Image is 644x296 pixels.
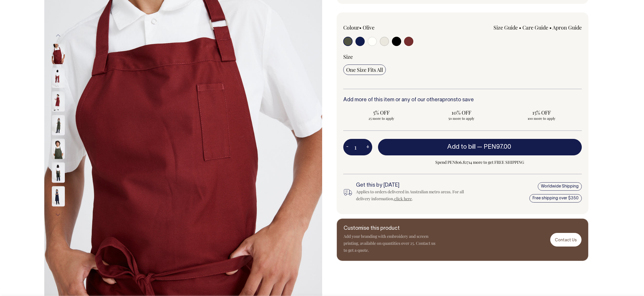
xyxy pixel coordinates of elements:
[553,24,582,31] a: Apron Guide
[394,196,412,201] a: click here
[52,91,65,111] img: Birdy Apron
[477,144,513,150] span: —
[52,67,65,88] img: burgundy
[346,109,417,116] span: 5% OFF
[344,233,436,254] p: Add your branding with embroidery and screen printing, available on quantities over 25. Contact u...
[54,208,63,221] button: Next
[343,24,439,31] div: Colour
[346,116,417,121] span: 25 more to apply
[503,107,580,122] input: 15% OFF 100 more to apply
[378,139,582,155] button: Add to bill —PEN97.00
[344,226,436,231] h6: Customise this product
[346,66,383,73] span: One Size Fits All
[343,65,386,75] input: One Size Fits All
[378,159,582,166] span: Spend PEN806.82714 more to get FREE SHIPPING
[359,24,362,31] span: •
[519,24,521,31] span: •
[343,97,582,103] h6: Add more of this item or any of our other to save
[343,107,420,122] input: 5% OFF 25 more to apply
[423,107,500,122] input: 10% OFF 50 more to apply
[506,109,577,116] span: 15% OFF
[356,183,474,188] h6: Get this by [DATE]
[52,186,65,206] img: dark-navy
[426,109,497,116] span: 10% OFF
[522,24,548,31] a: Care Guide
[52,115,65,135] img: olive
[493,24,518,31] a: Size Guide
[426,116,497,121] span: 50 more to apply
[549,24,552,31] span: •
[506,116,577,121] span: 100 more to apply
[484,144,511,150] span: PEN97.00
[439,98,456,102] a: aprons
[447,144,476,150] span: Add to bill
[363,24,375,31] label: Olive
[343,53,582,60] div: Size
[363,141,372,153] button: +
[52,139,65,159] img: olive
[52,162,65,183] img: olive
[52,44,65,64] img: burgundy
[550,233,581,247] a: Contact Us
[343,141,351,153] button: -
[356,188,474,202] div: Applies to orders delivered in Australian metro areas. For all delivery information, .
[54,29,63,42] button: Previous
